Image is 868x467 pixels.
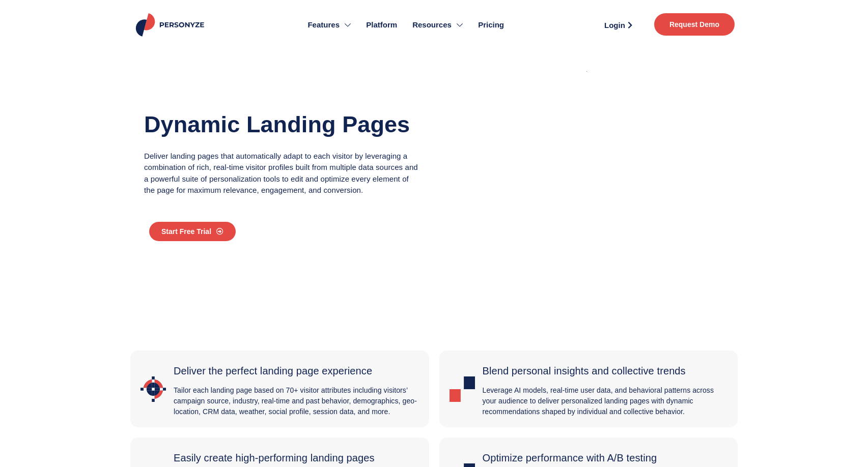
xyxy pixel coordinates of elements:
span: Deliver the perfect landing page experience [174,365,372,376]
p: Leverage AI models, real-time user data, and behavioral patterns across your audience to deliver ... [483,385,728,417]
span: Features [307,19,340,31]
span: Pricing [478,19,504,31]
span: Platform [366,19,397,31]
a: Features [300,5,358,45]
span: Request Demo [669,21,719,28]
a: Start Free Trial [149,222,236,241]
span: Blend personal insights and collective trends [483,365,686,376]
span: Optimize performance with A/B testing [483,452,657,463]
p: Deliver landing pages that automatically adapt to each visitor by leveraging a combination of ric... [144,151,419,196]
a: Platform [358,5,405,45]
a: Login [593,17,644,33]
a: Resources [405,5,470,45]
a: Pricing [470,5,512,45]
img: mail 2 [586,71,587,72]
h1: Dynamic Landing Pages [144,108,419,140]
span: Resources [412,19,452,31]
span: Start Free Trial [161,228,211,235]
span: Easily create high-performing landing pages [174,452,375,463]
a: Request Demo [654,13,735,36]
span: Login [604,21,625,29]
img: Personyze logo [134,13,209,37]
p: Tailor each landing page based on 70+ visitor attributes including visitors’ campaign source, ind... [174,385,419,417]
